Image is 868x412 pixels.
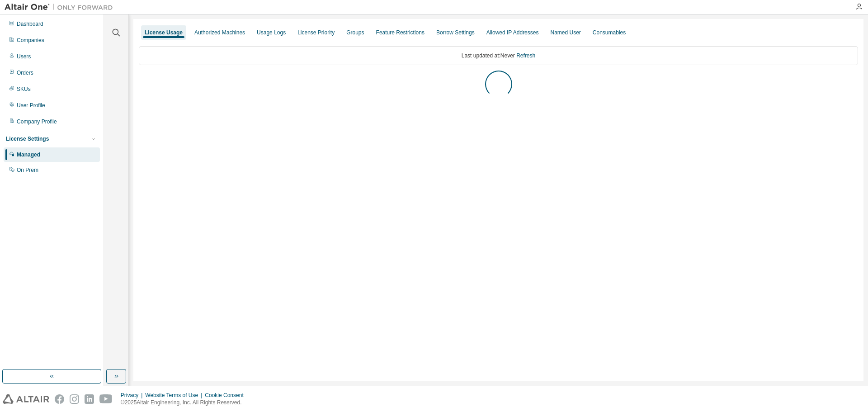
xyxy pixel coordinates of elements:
div: Users [17,53,31,60]
div: Cookie Consent [205,392,249,399]
p: © 2025 Altair Engineering, Inc. All Rights Reserved. [121,399,249,407]
div: License Priority [297,29,335,36]
div: Managed [17,151,40,158]
div: Named User [550,29,580,36]
div: Companies [17,37,44,44]
img: altair_logo.svg [3,394,49,404]
img: facebook.svg [55,394,64,404]
div: Last updated at: Never [139,46,858,65]
div: Company Profile [17,118,57,125]
div: Privacy [121,392,145,399]
a: Refresh [516,52,535,59]
div: SKUs [17,85,31,93]
img: instagram.svg [70,394,79,404]
div: Consumables [593,29,626,36]
img: Altair One [5,3,118,12]
div: Borrow Settings [436,29,475,36]
div: On Prem [17,166,38,174]
div: Feature Restrictions [376,29,425,36]
div: Dashboard [17,20,43,28]
div: Orders [17,69,33,76]
div: Website Terms of Use [145,392,205,399]
div: License Usage [145,29,183,36]
img: youtube.svg [99,394,113,404]
div: Allowed IP Addresses [486,29,539,36]
div: License Settings [6,135,49,142]
div: User Profile [17,102,45,109]
div: Usage Logs [257,29,286,36]
img: linkedin.svg [85,394,94,404]
div: Groups [346,29,364,36]
div: Authorized Machines [194,29,245,36]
